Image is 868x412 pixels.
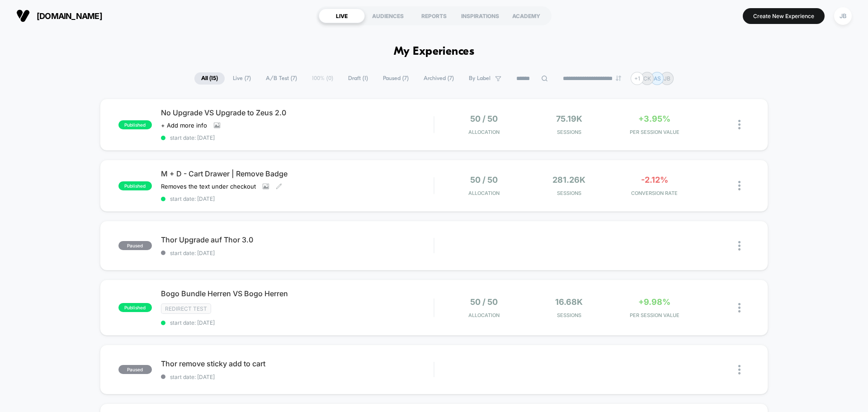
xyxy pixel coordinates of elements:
[638,297,670,307] span: +9.98%
[470,297,498,307] span: 50 / 50
[738,241,741,251] img: close
[161,122,207,129] span: + Add more info
[552,175,585,185] span: 281.26k
[161,235,434,244] span: Thor Upgrade auf Thor 3.0
[556,114,582,123] span: 75.19k
[161,303,211,314] span: Redirect Test
[194,72,225,85] span: All ( 15 )
[616,76,621,81] img: end
[614,129,695,135] span: PER SESSION VALUE
[468,129,500,135] span: Allocation
[14,9,105,23] button: [DOMAIN_NAME]
[161,359,434,368] span: Thor remove sticky add to cart
[161,374,434,380] span: start date: [DATE]
[118,241,152,250] span: paused
[161,134,434,141] span: start date: [DATE]
[118,365,152,374] span: paused
[118,120,152,129] span: published
[259,72,304,85] span: A/B Test ( 7 )
[161,183,256,190] span: Removes the text under checkout
[469,75,491,82] span: By Label
[365,9,411,23] div: AUDIENCES
[161,195,434,202] span: start date: [DATE]
[631,72,644,85] div: + 1
[738,181,741,190] img: close
[529,190,610,196] span: Sessions
[614,312,695,318] span: PER SESSION VALUE
[341,72,375,85] span: Draft ( 1 )
[161,319,434,326] span: start date: [DATE]
[319,9,365,23] div: LIVE
[743,8,825,24] button: Create New Experience
[376,72,415,85] span: Paused ( 7 )
[394,45,475,58] h1: My Experiences
[226,72,258,85] span: Live ( 7 )
[654,75,661,82] p: AS
[503,9,549,23] div: ACADEMY
[614,190,695,196] span: CONVERSION RATE
[411,9,457,23] div: REPORTS
[457,9,503,23] div: INSPIRATIONS
[555,297,583,307] span: 16.68k
[641,175,668,185] span: -2.12%
[161,169,434,178] span: M + D - Cart Drawer | Remove Badge
[37,11,102,21] span: [DOMAIN_NAME]
[161,108,434,117] span: No Upgrade VS Upgrade to Zeus 2.0
[16,9,30,23] img: Visually logo
[470,175,498,185] span: 50 / 50
[417,72,461,85] span: Archived ( 7 )
[470,114,498,123] span: 50 / 50
[643,75,651,82] p: CK
[738,365,741,374] img: close
[529,129,610,135] span: Sessions
[738,303,741,313] img: close
[831,7,854,25] button: JB
[664,75,670,82] p: JB
[161,289,434,298] span: Bogo Bundle Herren VS Bogo Herren
[118,181,152,190] span: published
[529,312,610,318] span: Sessions
[738,120,741,129] img: close
[118,303,152,312] span: published
[468,312,500,318] span: Allocation
[638,114,670,123] span: +3.95%
[468,190,500,196] span: Allocation
[834,7,852,25] div: JB
[161,250,434,256] span: start date: [DATE]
